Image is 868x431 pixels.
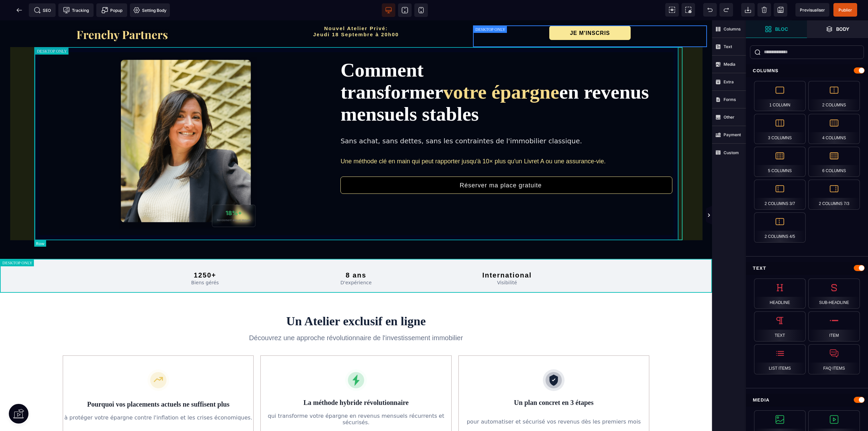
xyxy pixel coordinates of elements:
[340,61,443,83] span: transformer
[340,156,672,173] button: Réserver ma place gratuite
[754,212,806,243] div: 2 Columns 4/5
[191,260,219,265] span: Biens gérés
[497,260,517,265] span: Visibilité
[754,279,806,309] div: Headline
[724,132,741,137] strong: Payment
[754,344,806,374] div: List Items
[261,392,451,405] p: qui transforme votre épargne en revenus mensuels récurrents et sécurisés.
[459,377,649,396] h3: Un plan concret en 3 étapes
[239,5,473,21] h2: Nouvel Atelier Privé: Jeudi 18 Septembre à 20h00
[724,97,736,102] strong: Forms
[340,260,372,265] span: D'expérience
[63,7,89,14] span: Tracking
[808,81,860,111] div: 2 Columns
[795,3,829,17] span: Preview
[746,64,868,77] div: Columns
[754,147,806,177] div: 5 Columns
[746,394,868,406] div: Media
[34,7,51,14] span: SEO
[754,114,806,144] div: 3 Columns
[754,311,806,342] div: Text
[808,180,860,210] div: 2 Columns 7/3
[261,377,451,387] h3: La méthode hybride révolutionnaire
[147,349,169,371] img: 4c63a725c3b304b2c0a5e1a33d73ec16_growth-icon.svg
[808,311,860,342] div: Item
[724,150,739,155] strong: Custom
[724,115,734,120] strong: Other
[75,8,170,21] img: f2a3730b544469f405c58ab4be6274e8_Capture_d%E2%80%99e%CC%81cran_2025-09-01_a%CC%80_20.57.27.png
[808,147,860,177] div: 6 Columns
[682,3,695,17] span: Screenshot
[63,379,253,389] h3: Pourquoi vos placements actuels ne suffisent plus
[665,3,679,17] span: View components
[5,294,707,308] h2: Un Atelier exclusif en ligne
[724,26,741,32] strong: Columns
[101,7,122,14] span: Popup
[119,37,257,208] img: f2a836cbdba2297919ae17fac1211126_Capture_d%E2%80%99e%CC%81cran_2025-09-01_a%CC%80_21.00.57-min.png
[746,20,807,38] span: Open Blocks
[800,7,825,13] span: Previsualiser
[754,81,806,111] div: 1 Column
[839,7,852,13] span: Publier
[724,62,735,67] strong: Media
[543,349,565,371] img: 59ef9bf7ba9b73c4c9a2e4ac6039e941_shield-icon.svg
[345,349,367,371] img: b6606ffbb4648694007e19b7dd4a8ba6_lightning-icon.svg
[836,26,849,32] strong: Body
[754,180,806,210] div: 2 Columns 3/7
[775,26,788,32] strong: Bloc
[340,61,654,105] span: en revenus mensuels stables
[133,7,166,14] span: Setting Body
[63,394,253,401] p: à protéger votre épargne contre l'inflation et les crises économiques.
[808,114,860,144] div: 4 Columns
[724,79,734,84] strong: Extra
[807,20,868,38] span: Open Layer Manager
[437,251,577,259] h2: International
[135,251,275,259] h2: 1250+
[226,313,486,322] p: Découvrez une approche révolutionnaire de l'investissement immobilier
[340,39,423,61] span: Comment
[808,344,860,374] div: FAQ Items
[549,5,631,20] button: JE M'INSCRIS
[340,117,672,125] div: Sans achat, sans dettes, sans les contraintes de l'immobilier classique.
[746,262,868,274] div: Text
[724,44,732,49] strong: Text
[808,279,860,309] div: Sub-Headline
[340,138,606,144] span: Une méthode clé en main qui peut rapporter jusqu'à 10× plus qu'un Livret A ou une assurance-vie.
[285,251,426,259] h2: 8 ans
